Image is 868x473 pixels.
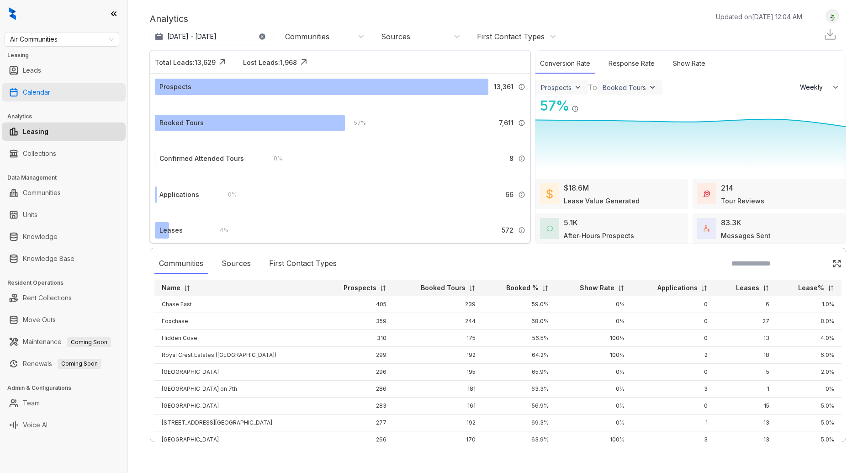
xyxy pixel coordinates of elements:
[155,58,216,67] div: Total Leads: 13,629
[483,330,556,347] td: 56.5%
[701,285,708,292] img: sorting
[556,431,632,448] td: 100%
[162,283,180,292] p: Name
[320,296,394,313] td: 405
[2,333,126,351] li: Maintenance
[381,32,410,42] div: Sources
[23,206,37,224] a: Units
[715,330,777,347] td: 13
[154,364,320,381] td: [GEOGRAPHIC_DATA]
[826,11,839,21] img: UserAvatar
[150,28,273,45] button: [DATE] - [DATE]
[632,330,715,347] td: 0
[320,364,394,381] td: 296
[23,122,48,141] a: Leasing
[499,118,513,128] span: 7,611
[518,227,525,234] img: Info
[573,83,582,92] img: ViewFilterArrow
[154,296,320,313] td: Chase East
[509,154,513,164] span: 8
[716,12,802,21] p: Updated on [DATE] 12:04 AM
[320,431,394,448] td: 266
[7,384,127,392] h3: Admin & Configurations
[394,381,483,398] td: 181
[265,253,341,274] div: First Contact Types
[7,51,127,59] h3: Leasing
[588,82,597,93] div: To
[154,398,320,415] td: [GEOGRAPHIC_DATA]
[184,285,191,292] img: sorting
[9,7,16,20] img: logo
[762,285,769,292] img: sorting
[154,347,320,364] td: Royal Crest Estates ([GEOGRAPHIC_DATA])
[7,279,127,287] h3: Resident Operations
[648,83,657,92] img: ViewFilterArrow
[556,364,632,381] td: 0%
[777,296,842,313] td: 1.0%
[23,416,48,434] a: Voice AI
[546,188,553,199] img: LeaseValue
[394,398,483,415] td: 161
[2,228,126,246] li: Knowledge
[23,355,101,373] a: RenewalsComing Soon
[632,364,715,381] td: 0
[579,97,593,111] img: Click Icon
[2,184,126,202] li: Communities
[469,285,476,292] img: sorting
[715,415,777,431] td: 13
[518,191,525,198] img: Info
[777,415,842,431] td: 5.0%
[518,83,525,90] img: Info
[483,313,556,330] td: 68.0%
[2,311,126,329] li: Move Outs
[632,431,715,448] td: 3
[2,250,126,268] li: Knowledge Base
[603,84,646,91] div: Booked Tours
[2,206,126,224] li: Units
[704,225,710,232] img: TotalFum
[632,381,715,398] td: 3
[556,330,632,347] td: 100%
[394,415,483,431] td: 192
[715,398,777,415] td: 15
[320,381,394,398] td: 286
[632,398,715,415] td: 0
[2,416,126,434] li: Voice AI
[320,313,394,330] td: 359
[211,225,228,235] div: 4 %
[715,381,777,398] td: 1
[2,83,126,101] li: Calendar
[715,364,777,381] td: 5
[154,415,320,431] td: [STREET_ADDRESS][GEOGRAPHIC_DATA]
[604,54,659,74] div: Response Rate
[721,231,771,240] div: Messages Sent
[216,55,229,69] img: Click Icon
[58,359,101,369] span: Coming Soon
[715,313,777,330] td: 27
[320,347,394,364] td: 299
[167,32,217,41] p: [DATE] - [DATE]
[483,431,556,448] td: 63.9%
[2,394,126,412] li: Team
[150,12,188,26] p: Analytics
[483,364,556,381] td: 65.9%
[159,154,244,164] div: Confirmed Attended Tours
[285,32,329,42] div: Communities
[154,330,320,347] td: Hidden Cove
[535,96,570,116] div: 57 %
[564,182,589,193] div: $18.6M
[154,431,320,448] td: [GEOGRAPHIC_DATA]
[159,82,191,92] div: Prospects
[556,415,632,431] td: 0%
[541,84,572,91] div: Prospects
[777,381,842,398] td: 0%
[657,283,698,292] p: Applications
[518,119,525,127] img: Info
[813,260,821,267] img: SearchIcon
[154,381,320,398] td: [GEOGRAPHIC_DATA] on 7th
[827,285,834,292] img: sorting
[23,228,58,246] a: Knowledge
[777,398,842,415] td: 5.0%
[535,54,595,74] div: Conversion Rate
[556,398,632,415] td: 0%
